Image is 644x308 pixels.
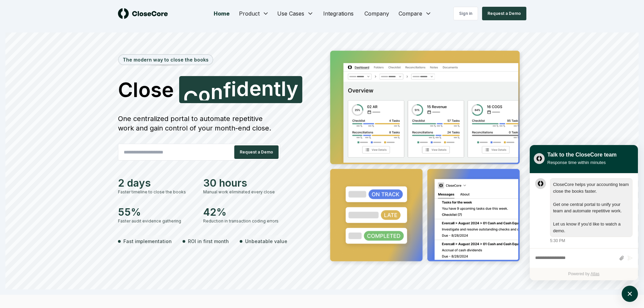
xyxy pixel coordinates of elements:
[183,88,198,108] span: C
[277,9,304,18] span: Use Cases
[123,238,172,245] span: Fast implementation
[453,7,478,20] a: Sign in
[547,159,617,166] div: Response time within minutes
[535,252,633,264] div: atlas-composer
[318,7,359,20] a: Integrations
[235,7,273,20] button: Product
[208,7,235,20] a: Home
[223,80,231,100] span: f
[261,78,274,98] span: n
[286,78,298,99] span: y
[325,46,526,268] img: Jumbotron
[535,178,546,189] div: atlas-message-author-avatar
[118,79,174,100] span: Close
[553,181,629,234] div: atlas-message-text
[535,178,633,244] div: atlas-message
[118,218,195,224] div: Faster audit evidence gathering
[118,8,168,19] img: logo
[234,145,279,159] button: Request a Demo
[395,7,436,20] button: Compare
[550,238,565,244] div: 5:30 PM
[274,78,281,99] span: t
[118,189,195,195] div: Faster timeline to close the books
[118,114,280,133] div: One centralized portal to automate repetitive work and gain control of your month-end close.
[249,78,261,98] span: e
[198,84,210,104] span: o
[203,218,280,224] div: Reduction in transaction coding errors
[119,55,213,65] div: The modern way to close the books
[231,79,236,99] span: i
[530,268,638,280] div: Powered by
[550,178,633,244] div: Thursday, September 18, 5:30 PM
[236,78,249,99] span: d
[547,151,617,159] div: Talk to the CloseCore team
[239,9,260,18] span: Product
[399,9,422,18] span: Compare
[118,177,195,189] div: 2 days
[210,81,223,102] span: n
[203,189,280,195] div: Manual work eliminated every close
[273,7,318,20] button: Use Cases
[281,78,286,99] span: l
[550,178,633,237] div: atlas-message-bubble
[118,206,195,218] div: 55%
[188,238,229,245] span: ROI in first month
[359,7,395,20] a: Company
[530,145,638,280] div: atlas-window
[622,286,638,302] button: atlas-launcher
[203,206,280,218] div: 42%
[245,238,287,245] span: Unbeatable value
[534,153,545,164] img: yblje5SQxOoZuw2TcITt_icon.png
[619,255,624,261] button: Attach files by clicking or dropping files here
[591,271,600,276] a: Atlas
[203,177,280,189] div: 30 hours
[530,173,638,280] div: atlas-ticket
[482,7,526,20] button: Request a Demo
